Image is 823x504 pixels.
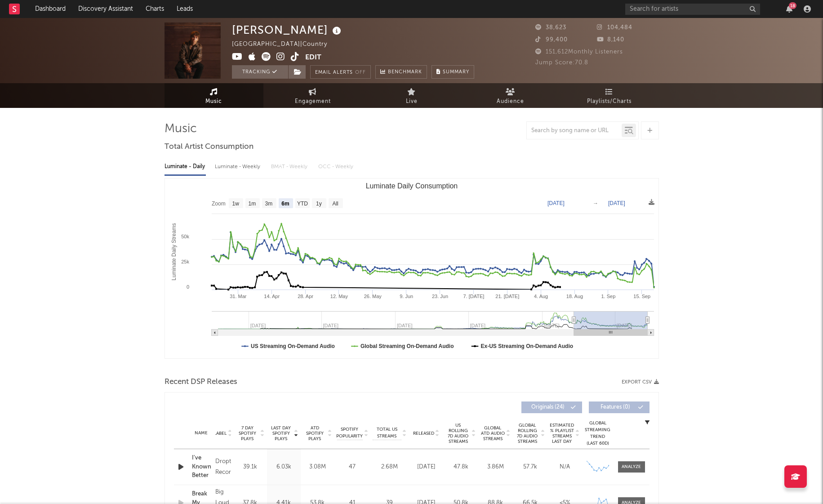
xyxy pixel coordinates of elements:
[608,200,625,206] text: [DATE]
[443,70,469,75] span: Summary
[281,201,289,207] text: 6m
[411,463,441,472] div: [DATE]
[432,65,474,79] button: Summary
[515,463,545,472] div: 57.7k
[332,201,338,207] text: All
[535,49,623,55] span: 151,612 Monthly Listeners
[461,83,560,108] a: Audience
[375,65,427,79] a: Benchmark
[263,83,362,108] a: Engagement
[215,159,262,174] div: Luminate - Weekly
[165,178,658,358] svg: Luminate Daily Consumption
[560,83,659,108] a: Playlists/Charts
[388,67,422,78] span: Benchmark
[446,463,476,472] div: 47.8k
[480,343,573,349] text: Ex-US Streaming On-Demand Audio
[597,25,632,31] span: 104,484
[622,379,659,385] button: Export CSV
[786,5,792,13] button: 18
[181,259,189,264] text: 25k
[295,96,331,107] span: Engagement
[373,463,407,472] div: 2.68M
[192,454,211,480] a: I've Known Better
[527,405,569,410] span: Originals ( 24 )
[215,456,231,478] div: Droptine Recordings
[336,426,363,440] span: Spotify Popularity
[269,463,298,472] div: 6.03k
[789,2,796,9] div: 18
[170,223,177,280] text: Luminate Daily Streams
[584,420,611,447] div: Global Streaming Trend (Last 60D)
[305,52,321,63] button: Edit
[463,294,484,299] text: 7. [DATE]
[214,431,227,436] span: Label
[165,142,254,152] span: Total Artist Consumption
[589,401,650,413] button: Features(0)
[236,425,259,442] span: 7 Day Spotify Plays
[230,294,247,299] text: 31. Mar
[212,201,226,207] text: Zoom
[534,294,548,299] text: 4. Aug
[535,60,588,66] span: Jump Score: 70.8
[364,294,382,299] text: 26. May
[232,65,288,79] button: Tracking
[362,83,461,108] a: Live
[550,423,574,444] span: Estimated % Playlist Streams Last Day
[446,423,471,444] span: US Rolling 7D Audio Streams
[264,294,280,299] text: 14. Apr
[297,201,307,207] text: YTD
[265,201,272,207] text: 3m
[601,294,615,299] text: 1. Sep
[547,200,565,206] text: [DATE]
[595,405,636,410] span: Features ( 0 )
[527,127,622,134] input: Search by song name or URL
[232,201,239,207] text: 1w
[593,200,598,206] text: →
[400,294,413,299] text: 9. Jun
[587,96,632,107] span: Playlists/Charts
[330,294,348,299] text: 12. May
[535,25,566,31] span: 38,623
[597,37,624,43] span: 8,140
[365,182,458,190] text: Luminate Daily Consumption
[515,423,540,444] span: Global Rolling 7D Audio Streams
[232,39,338,50] div: [GEOGRAPHIC_DATA] | Country
[303,425,327,442] span: ATD Spotify Plays
[303,463,332,472] div: 3.08M
[360,343,454,349] text: Global Streaming On-Demand Audio
[310,65,371,79] button: Email AlertsOff
[165,159,206,174] div: Luminate - Daily
[497,96,524,107] span: Audience
[566,294,583,299] text: 18. Aug
[480,425,505,442] span: Global ATD Audio Streams
[186,284,189,290] text: 0
[298,294,313,299] text: 28. Apr
[432,294,448,299] text: 23. Jun
[181,234,189,239] text: 50k
[373,426,401,440] span: Total US Streams
[633,294,650,299] text: 15. Sep
[625,4,760,15] input: Search for artists
[406,96,418,107] span: Live
[232,22,343,37] div: [PERSON_NAME]
[165,377,237,388] span: Recent DSP Releases
[165,83,263,108] a: Music
[550,463,580,472] div: N/A
[413,431,434,436] span: Released
[269,425,293,442] span: Last Day Spotify Plays
[316,201,322,207] text: 1y
[236,463,265,472] div: 39.1k
[355,70,366,75] em: Off
[248,201,256,207] text: 1m
[337,463,368,472] div: 47
[251,343,335,349] text: US Streaming On-Demand Audio
[192,430,211,437] div: Name
[495,294,519,299] text: 21. [DATE]
[521,401,582,413] button: Originals(24)
[205,96,222,107] span: Music
[480,463,511,472] div: 3.86M
[535,37,568,43] span: 99,400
